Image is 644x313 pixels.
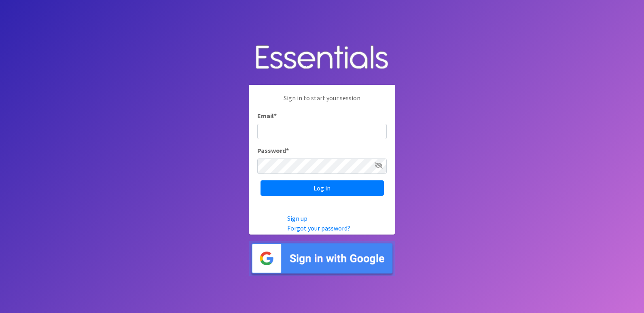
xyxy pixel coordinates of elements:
[257,146,289,155] label: Password
[287,214,307,222] a: Sign up
[249,37,395,79] img: Human Essentials
[274,112,277,120] abbr: required
[257,111,277,121] label: Email
[249,241,395,276] img: Sign in with Google
[257,93,387,111] p: Sign in to start your session
[286,146,289,154] abbr: required
[287,224,350,232] a: Forgot your password?
[261,180,384,196] input: Log in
